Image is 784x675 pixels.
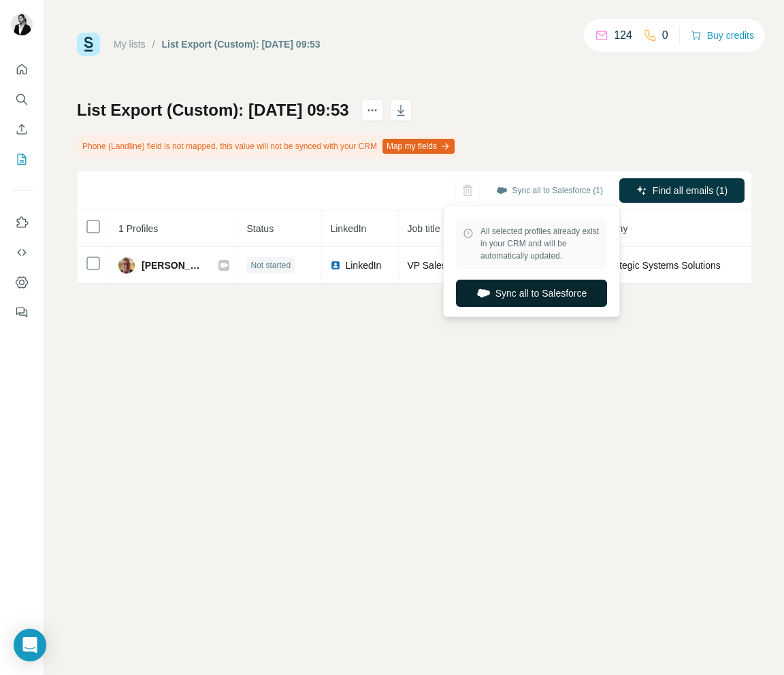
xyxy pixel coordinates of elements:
[14,629,46,661] div: Open Intercom Messenger
[77,33,100,56] img: Surfe Logo
[250,259,291,271] span: Not started
[118,257,135,274] img: Avatar
[382,139,455,154] button: Map my fields
[456,280,607,307] button: Sync all to Salesforce
[11,117,33,142] button: Enrich CSV
[345,259,381,272] span: LinkedIn
[407,223,440,234] span: Job title
[602,259,720,272] span: Strategic Systems Solutions
[142,259,205,272] span: [PERSON_NAME]
[653,184,728,197] span: Find all emails (1)
[118,223,158,234] span: 1 Profiles
[480,225,600,262] span: All selected profiles already exist in your CRM and will be automatically updated.
[162,37,321,51] div: List Export (Custom): [DATE] 09:53
[330,223,366,234] span: LinkedIn
[614,27,632,44] p: 124
[330,260,341,271] img: LinkedIn logo
[487,180,612,201] button: Sync all to Salesforce (1)
[11,147,33,171] button: My lists
[662,27,668,44] p: 0
[11,300,33,325] button: Feedback
[77,135,457,158] div: Phone (Landline) field is not mapped, this value will not be synced with your CRM
[691,26,754,45] button: Buy credits
[619,178,745,203] button: Find all emails (1)
[77,99,349,121] h1: List Export (Custom): [DATE] 09:53
[11,210,33,235] button: Use Surfe on LinkedIn
[407,260,527,271] span: VP Sales, Talent & Solutions
[361,99,383,121] button: actions
[11,240,33,265] button: Use Surfe API
[152,37,155,51] li: /
[246,223,274,234] span: Status
[11,14,33,35] img: Avatar
[11,57,33,82] button: Quick start
[11,270,33,295] button: Dashboard
[11,87,33,112] button: Search
[114,39,146,50] a: My lists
